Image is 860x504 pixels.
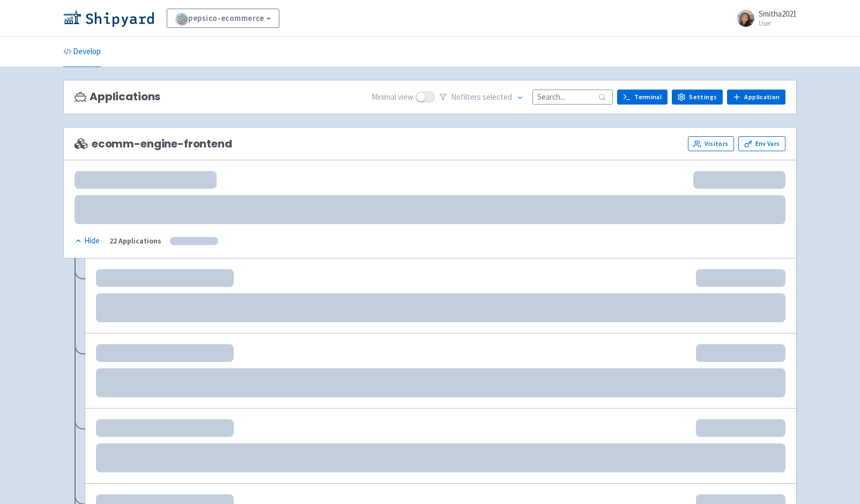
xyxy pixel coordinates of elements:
a: Smitha2021 User [731,10,797,27]
a: pepsico-ecommerce [167,9,279,28]
a: Env Vars [738,136,785,151]
small: User [759,20,797,27]
span: No filter s [451,91,512,103]
span: ecomm-engine-frontend [75,138,232,150]
div: Hide [75,235,100,247]
a: Application [727,90,785,105]
h3: Applications [75,91,160,103]
button: Hide [75,235,101,247]
span: Smitha2021 [759,9,797,19]
a: Terminal [617,90,668,105]
a: Settings [672,90,723,105]
img: Shipyard logo [63,10,154,27]
a: Visitors [688,136,734,151]
div: 22 Applications [109,235,161,247]
a: Develop [63,37,101,67]
span: selected [483,92,512,102]
input: Search... [532,90,613,104]
span: Minimal view [372,91,413,103]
